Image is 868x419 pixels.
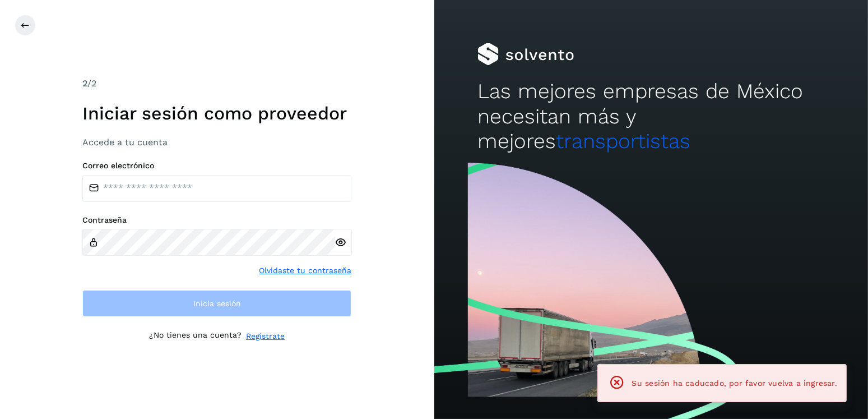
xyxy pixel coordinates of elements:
[193,300,241,307] span: Inicia sesión
[82,103,351,124] h1: Iniciar sesión como proveedor
[259,265,351,277] a: Olvidaste tu contraseña
[82,77,351,90] div: /2
[82,290,351,317] button: Inicia sesión
[149,330,242,342] p: ¿No tienes una cuenta?
[477,79,825,154] h2: Las mejores empresas de México necesitan más y mejores
[632,379,837,388] span: Su sesión ha caducado, por favor vuelva a ingresar.
[82,78,87,89] span: 2
[82,161,351,171] label: Correo electrónico
[246,330,285,342] a: Regístrate
[556,129,690,153] span: transportistas
[82,215,351,225] label: Contraseña
[82,137,351,148] h3: Accede a tu cuenta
